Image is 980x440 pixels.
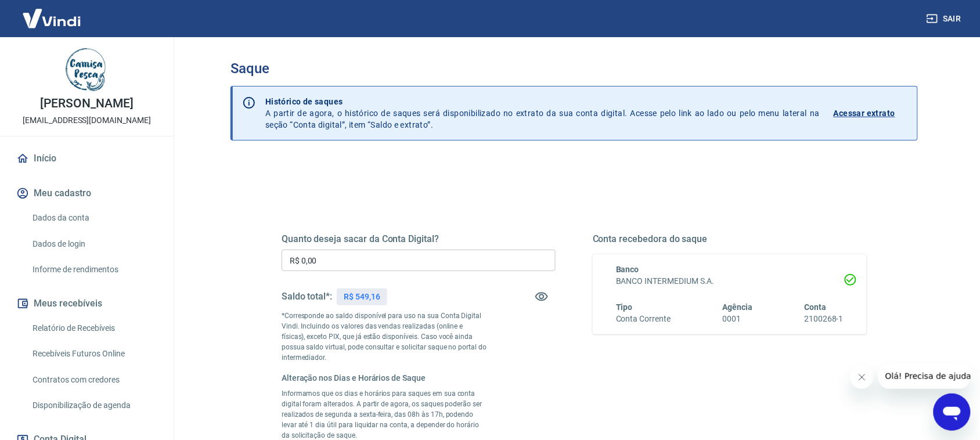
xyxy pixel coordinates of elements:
a: Relatório de Recebíveis [28,316,160,340]
img: 7f96c998-389b-4f0b-ab0d-8680fd0a505b.jpeg [64,46,110,93]
iframe: Botão para abrir a janela de mensagens [934,394,971,431]
p: [PERSON_NAME] [40,98,133,110]
a: Recebíveis Futuros Online [28,342,160,366]
h6: 0001 [723,313,753,325]
h5: Saldo total*: [282,291,332,302]
h6: BANCO INTERMEDIUM S.A. [616,275,844,287]
img: Vindi [14,1,89,36]
span: Banco [616,265,639,274]
p: [EMAIL_ADDRESS][DOMAIN_NAME] [23,114,151,127]
button: Sair [924,8,966,30]
h5: Conta recebedora do saque [593,233,867,245]
iframe: Mensagem da empresa [878,363,971,389]
h6: Alteração nos Dias e Horários de Saque [282,372,487,384]
span: Tipo [616,302,633,312]
span: Agência [723,302,753,312]
p: Histórico de saques [265,96,820,107]
a: Dados de login [28,232,160,256]
span: Conta [804,302,826,312]
button: Meu cadastro [14,181,160,206]
p: *Corresponde ao saldo disponível para uso na sua Conta Digital Vindi. Incluindo os valores das ve... [282,311,487,363]
iframe: Fechar mensagem [851,366,874,389]
a: Disponibilização de agenda [28,394,160,417]
p: Acessar extrato [834,107,895,119]
a: Acessar extrato [834,96,908,131]
p: A partir de agora, o histórico de saques será disponibilizado no extrato da sua conta digital. Ac... [265,96,820,131]
button: Meus recebíveis [14,291,160,316]
a: Contratos com credores [28,368,160,392]
h3: Saque [230,60,918,77]
p: R$ 549,16 [344,291,380,303]
a: Dados da conta [28,206,160,230]
a: Informe de rendimentos [28,258,160,282]
h5: Quanto deseja sacar da Conta Digital? [282,233,556,245]
h6: Conta Corrente [616,313,671,325]
span: Olá! Precisa de ajuda? [7,8,98,17]
h6: 2100268-1 [804,313,844,325]
a: Início [14,146,160,171]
